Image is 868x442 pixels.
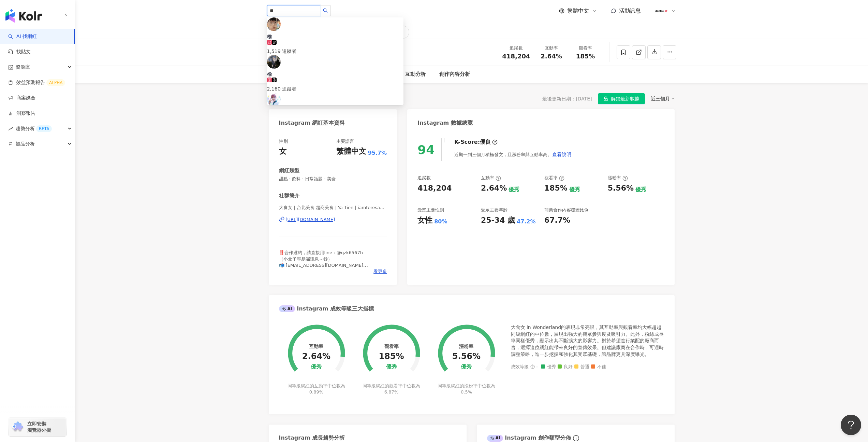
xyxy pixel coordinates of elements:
[8,95,35,101] a: 商案媒合
[279,138,288,144] div: 性別
[279,305,374,313] div: Instagram 成效等級三大指標
[323,8,328,13] span: search
[417,183,452,194] div: 418,204
[8,49,31,55] a: 找貼文
[279,205,387,211] span: 大食女｜台北美食 超商美食｜Ya Tien | iamteresa0424
[279,217,387,223] a: [URL][DOMAIN_NAME]
[611,94,639,105] span: 解鎖最新數據
[576,53,595,60] span: 185%
[539,45,564,52] div: 互動率
[487,434,571,442] div: Instagram 創作類型分佈
[542,96,592,101] div: 最後更新日期：[DATE]
[8,126,13,131] span: rise
[279,167,299,174] div: 網紅類型
[286,217,335,223] div: [URL][DOMAIN_NAME]
[384,389,398,395] span: 6.87%
[336,146,366,157] div: 繁體中文
[603,96,608,101] span: lock
[16,136,35,152] span: 競品分析
[9,418,66,436] a: chrome extension立即安裝 瀏覽器外掛
[368,149,387,157] span: 95.7%
[481,183,507,194] div: 2.64%
[16,59,30,75] span: 資源庫
[279,192,299,199] div: 社群簡介
[461,364,472,370] div: 優秀
[454,148,572,161] div: 近期一到三個月積極發文，且漲粉率與互動率高。
[655,4,668,17] img: 180x180px_JPG.jpg
[573,45,599,52] div: 觀看率
[279,250,368,280] span: ‼️合作邀約，請直接用line：@qzk6567h （小盒子容易漏訊息～😅） 📬 [EMAIL_ADDRESS][DOMAIN_NAME] 🐱我的貓： @cat.[PERSON_NAME] ⚠未...
[461,389,472,395] span: 0.5%
[544,175,564,181] div: 觀看率
[635,186,646,193] div: 優秀
[279,176,387,182] span: 甜點 · 飲料 · 日常話題 · 美食
[267,17,281,31] img: KOL Avatar
[267,85,403,93] div: 2,160 追蹤者
[481,175,501,181] div: 互動率
[36,125,52,132] div: BETA
[417,143,435,157] div: 94
[8,79,65,86] a: 效益預測報告ALPHA
[569,186,580,193] div: 優秀
[541,53,562,60] span: 2.64%
[267,47,403,55] div: 1,519 追蹤者
[541,364,556,370] span: 優秀
[286,383,346,395] div: 同等級網紅的互動率中位數為
[279,434,345,442] div: Instagram 成長趨勢分析
[459,344,473,349] div: 漲粉率
[608,183,634,194] div: 5.56%
[8,110,35,117] a: 洞察報告
[552,152,571,157] span: 查看說明
[454,138,498,146] div: K-Score :
[27,421,51,433] span: 立即安裝 瀏覽器外掛
[309,389,323,395] span: 0.89%
[267,71,403,78] div: 榆
[362,383,421,395] div: 同等級網紅的觀看率中位數為
[480,138,491,146] div: 優良
[481,215,515,226] div: 25-34 歲
[452,352,481,361] div: 5.56%
[841,415,861,435] iframe: Help Scout Beacon - Open
[267,93,281,106] img: KOL Avatar
[544,183,568,194] div: 185%
[434,218,447,225] div: 80%
[487,435,503,442] div: AI
[439,70,470,79] div: 創作內容分析
[511,324,664,358] div: 大食女 in Wonderland的表現非常亮眼，其互動率與觀看率均大幅超越同級網紅的中位數，展現出強大的觀眾參與度及吸引力。此外，粉絲成長率同樣優秀，顯示出其不斷擴大的影響力。對於希望進行業配...
[417,119,473,127] div: Instagram 數據總覽
[651,94,675,103] div: 近三個月
[16,121,52,136] span: 趨勢分析
[405,70,426,79] div: 互動分析
[619,8,641,14] span: 活動訊息
[558,364,573,370] span: 良好
[336,138,354,144] div: 主要語言
[517,218,536,225] div: 47.2%
[502,53,530,60] span: 418,204
[608,175,628,181] div: 漲粉率
[279,146,286,157] div: 女
[386,364,397,370] div: 優秀
[8,33,37,40] a: searchAI 找網紅
[567,7,589,15] span: 繁體中文
[384,344,399,349] div: 觀看率
[598,93,645,104] button: 解鎖最新數據
[591,364,606,370] span: 不佳
[574,364,589,370] span: 普通
[502,45,530,52] div: 追蹤數
[311,364,322,370] div: 優秀
[544,215,570,226] div: 67.7%
[437,383,496,395] div: 同等級網紅的漲粉率中位數為
[267,33,403,40] div: 榆
[481,207,507,213] div: 受眾主要年齡
[511,364,664,370] div: 成效等級 ：
[309,344,323,349] div: 互動率
[509,186,519,193] div: 優秀
[552,148,572,161] button: 查看說明
[267,55,281,69] img: KOL Avatar
[544,207,589,213] div: 商業合作內容覆蓋比例
[302,352,330,361] div: 2.64%
[279,119,345,127] div: Instagram 網紅基本資料
[417,207,444,213] div: 受眾主要性別
[379,352,404,361] div: 185%
[373,268,387,275] span: 看更多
